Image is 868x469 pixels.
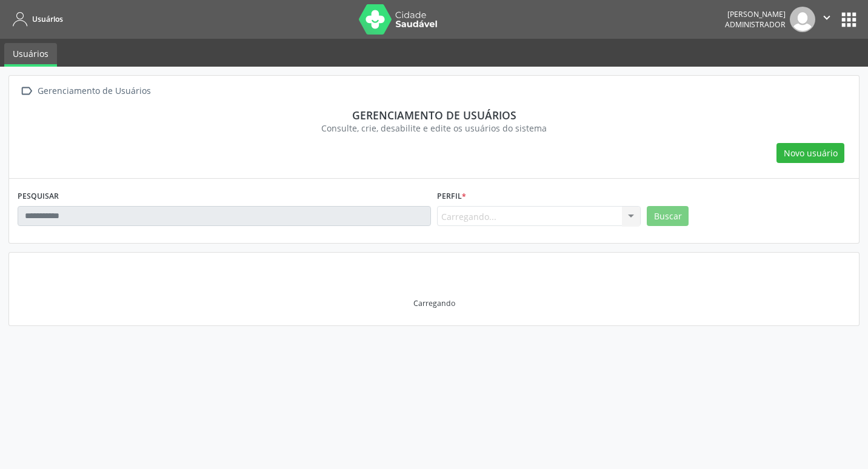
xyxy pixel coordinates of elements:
[8,9,63,29] a: Usuários
[790,7,815,32] img: img
[18,82,153,100] a:  Gerenciamento de Usuários
[776,143,844,164] button: Novo usuário
[784,147,838,159] span: Novo usuário
[838,9,860,30] button: apps
[413,298,455,308] div: Carregando
[4,43,57,67] a: Usuários
[815,7,838,32] button: 
[35,82,153,100] div: Gerenciamento de Usuários
[32,14,63,24] span: Usuários
[26,122,842,135] div: Consulte, crie, desabilite e edite os usuários do sistema
[437,187,466,206] label: Perfil
[18,82,35,100] i: 
[725,9,786,19] div: [PERSON_NAME]
[820,11,833,24] i: 
[18,187,59,206] label: PESQUISAR
[725,19,786,30] span: Administrador
[26,108,842,122] div: Gerenciamento de usuários
[647,206,689,227] button: Buscar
